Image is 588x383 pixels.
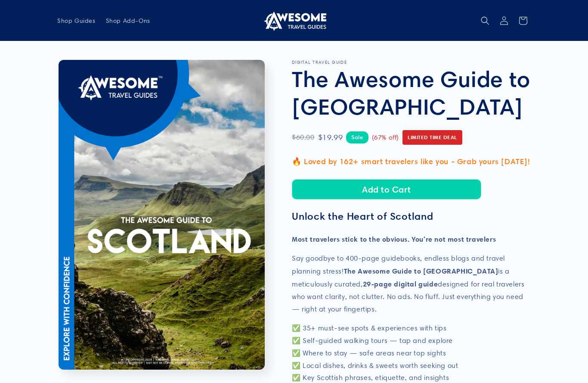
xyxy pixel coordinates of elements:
p: Say goodbye to 400-page guidebooks, endless blogs and travel planning stress! is a meticulously c... [292,252,531,315]
span: Shop Guides [57,17,96,25]
a: Awesome Travel Guides [259,7,330,34]
img: Awesome Travel Guides [262,10,326,31]
span: Shop Add-Ons [106,17,150,25]
a: Shop Guides [52,12,101,30]
p: DIGITAL TRAVEL GUIDE [292,60,531,65]
a: Shop Add-Ons [101,12,155,30]
span: $60.00 [292,131,315,144]
span: Limited Time Deal [402,130,462,145]
strong: Most travelers stick to the obvious. You're not most travelers [292,235,496,243]
summary: Search [476,11,495,30]
span: $19.99 [318,131,343,144]
strong: 29-page digital guide [363,280,438,288]
span: Sale [346,131,368,143]
h1: The Awesome Guide to [GEOGRAPHIC_DATA] [292,65,531,120]
p: 🔥 Loved by 162+ smart travelers like you - Grab yours [DATE]! [292,155,531,168]
span: (67% off) [372,132,399,143]
button: Add to Cart [292,179,481,199]
h3: Unlock the Heart of Scotland [292,210,531,223]
strong: The Awesome Guide to [GEOGRAPHIC_DATA] [344,267,498,275]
